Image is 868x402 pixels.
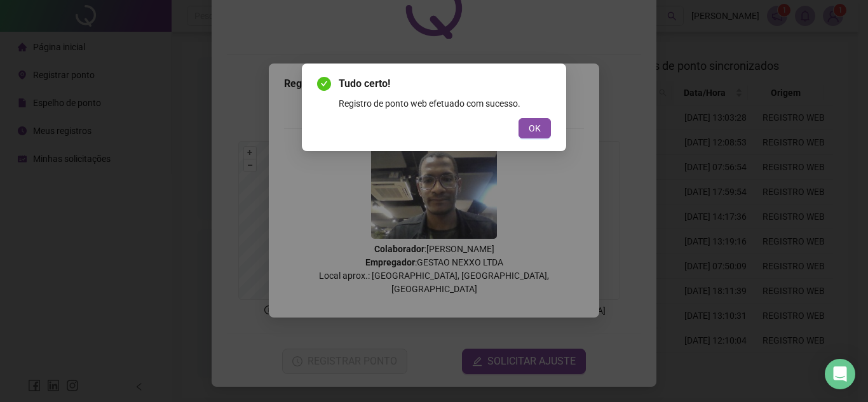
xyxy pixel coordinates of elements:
[339,97,551,111] div: Registro de ponto web efetuado com sucesso.
[339,76,551,91] span: Tudo certo!
[529,121,541,135] span: OK
[519,118,551,138] button: OK
[317,77,331,91] span: check-circle
[825,359,855,389] div: Open Intercom Messenger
